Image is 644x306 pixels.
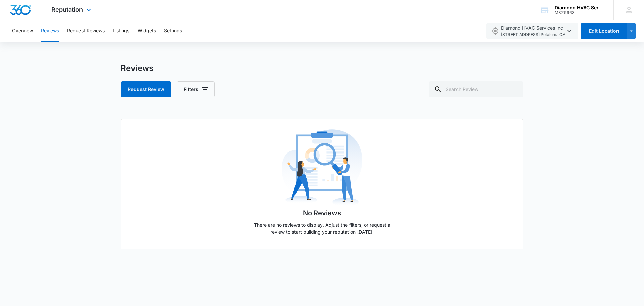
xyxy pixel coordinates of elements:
[51,6,83,13] span: Reputation
[501,32,565,38] span: [STREET_ADDRESS] , Petaluma , CA
[12,20,33,42] button: Overview
[177,81,215,97] button: Filters
[501,24,565,38] span: Diamond HVAC Services Inc
[121,63,153,73] h1: Reviews
[164,20,182,42] button: Settings
[429,81,523,97] input: Search Review
[252,221,392,235] p: There are no reviews to display. Adjust the filters, or request a review to start building your r...
[113,20,129,42] button: Listings
[555,10,604,15] div: account id
[41,20,59,42] button: Reviews
[581,23,627,39] button: Edit Location
[486,23,578,39] button: Diamond HVAC Services Inc[STREET_ADDRESS],Petaluma,CA
[303,208,341,218] h1: No Reviews
[67,20,105,42] button: Request Reviews
[121,81,171,97] button: Request Review
[555,5,604,10] div: account name
[138,20,156,42] button: Widgets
